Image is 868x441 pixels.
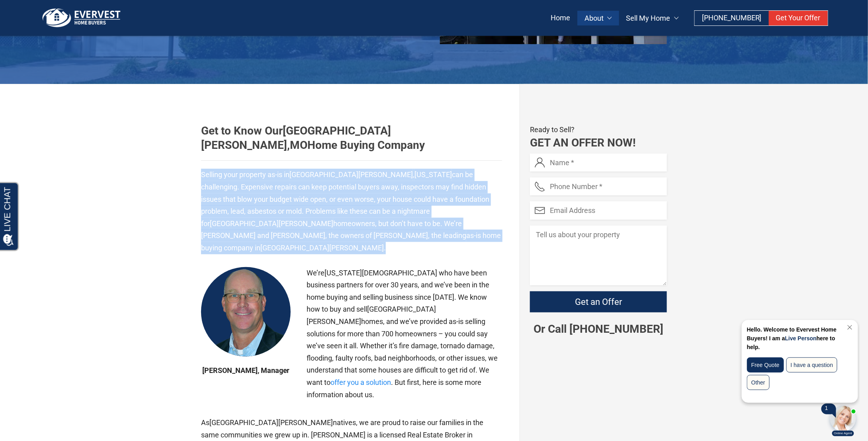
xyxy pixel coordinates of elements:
[695,11,769,25] a: [PHONE_NUMBER]
[530,291,667,312] input: Get an Offer
[202,366,290,375] strong: [PERSON_NAME], Manager
[702,14,762,22] span: [PHONE_NUMBER]
[307,267,502,401] p: We’re [DEMOGRAPHIC_DATA] who have been business partners for over 30 years, and we’ve been in the...
[530,178,667,195] input: Phone Number *
[325,269,362,277] span: [US_STATE]
[769,11,828,25] a: Get Your Offer
[577,11,619,25] a: About
[20,6,64,16] span: Opens a chat window
[543,11,577,25] a: Home
[201,124,502,153] h2: Get to Know Our , Home Buying Company
[289,170,413,179] span: [GEOGRAPHIC_DATA][PERSON_NAME]
[530,322,667,336] p: Or Call [PHONE_NUMBER]
[290,139,307,152] span: MO
[414,170,452,179] span: [US_STATE]
[201,169,502,254] p: Selling your property as-is in , can be challenging. Expensive repairs can keep potential buyers ...
[201,231,501,252] a: as-is home buying company in[GEOGRAPHIC_DATA][PERSON_NAME]
[40,8,123,28] img: logo.png
[530,154,667,322] form: Contact form
[619,11,686,25] a: Sell My Home
[307,305,436,326] span: [GEOGRAPHIC_DATA][PERSON_NAME]
[530,201,667,219] input: Email Address
[201,124,391,152] span: [GEOGRAPHIC_DATA][PERSON_NAME]
[210,219,333,228] span: [GEOGRAPHIC_DATA][PERSON_NAME]
[260,244,384,252] span: [GEOGRAPHIC_DATA][PERSON_NAME]
[530,154,667,172] input: Name *
[209,418,333,427] span: [GEOGRAPHIC_DATA][PERSON_NAME]
[530,124,667,136] p: Ready to Sell?
[330,378,391,386] a: offer you a solution
[530,136,667,150] h2: Get an Offer Now!
[733,318,860,437] iframe: Chat Invitation
[201,267,291,357] img: Scott Dolson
